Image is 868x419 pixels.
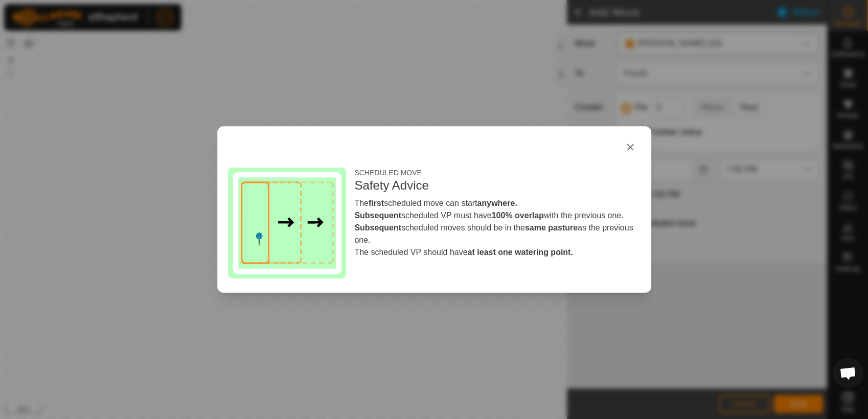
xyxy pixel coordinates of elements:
strong: at least one watering point. [467,248,573,257]
strong: first [368,199,383,207]
div: SCHEDULED MOVE [354,168,641,178]
strong: anywhere. [477,199,517,207]
li: scheduled moves should be in the as the previous one. [354,222,641,246]
strong: same pasture [524,223,577,232]
strong: Subsequent [354,211,401,220]
strong: Subsequent [354,223,401,232]
h4: Safety Advice [354,178,641,193]
li: scheduled VP must have with the previous one. [354,209,641,222]
li: The scheduled move can start [354,197,641,209]
div: Open chat [833,358,863,388]
li: The scheduled VP should have [354,246,641,259]
strong: 100% overlap [491,211,543,220]
img: Schedule VP Rule [228,168,346,278]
